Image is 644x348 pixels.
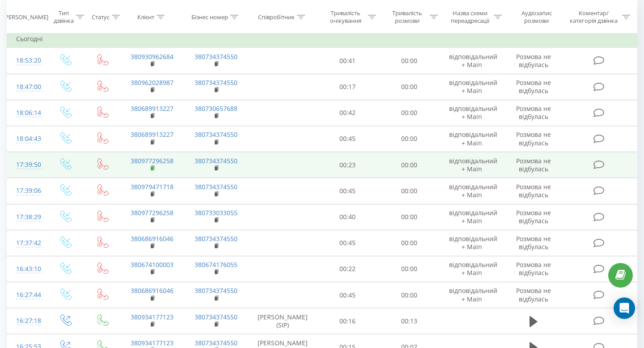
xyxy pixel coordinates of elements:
[386,9,428,25] div: Тривалість розмови
[516,208,551,225] span: Розмова не відбулась
[16,156,38,174] div: 17:39:50
[317,256,379,282] td: 00:22
[516,104,551,121] span: Розмова не відбулась
[378,256,440,282] td: 00:00
[16,52,38,69] div: 18:53:20
[378,48,440,74] td: 00:00
[131,104,174,113] a: 380689913227
[325,9,366,25] div: Тривалість очікування
[16,234,38,252] div: 17:37:42
[16,130,38,148] div: 18:04:43
[195,78,237,87] a: 380734374550
[195,208,237,217] a: 380733033055
[248,308,317,334] td: [PERSON_NAME] (SIP)
[195,260,237,269] a: 380674176055
[378,126,440,152] td: 00:00
[131,52,174,61] a: 380930962684
[16,104,38,122] div: 18:06:14
[317,74,379,100] td: 00:17
[378,282,440,308] td: 00:00
[3,13,48,21] div: [PERSON_NAME]
[317,152,379,178] td: 00:23
[195,104,237,113] a: 380730657688
[16,260,38,278] div: 16:43:10
[516,52,551,69] span: Розмова не відбулась
[440,178,504,204] td: відповідальний + Main
[440,74,504,100] td: відповідальний + Main
[516,260,551,277] span: Розмова не відбулась
[191,13,228,21] div: Бізнес номер
[195,157,237,165] a: 380734374550
[516,130,551,147] span: Розмова не відбулась
[258,13,295,21] div: Співробітник
[440,126,504,152] td: відповідальний + Main
[131,260,174,269] a: 380674100003
[131,78,174,87] a: 380962028987
[516,182,551,199] span: Розмова не відбулась
[317,126,379,152] td: 00:45
[317,308,379,334] td: 00:16
[195,286,237,295] a: 380734374550
[7,30,637,48] td: Сьогодні
[378,230,440,256] td: 00:00
[440,230,504,256] td: відповідальний + Main
[131,234,174,243] a: 380686916046
[317,282,379,308] td: 00:45
[131,182,174,191] a: 380979471718
[317,48,379,74] td: 00:41
[195,313,237,321] a: 380734374550
[516,157,551,173] span: Розмова не відбулась
[440,152,504,178] td: відповідальний + Main
[131,157,174,165] a: 380977296258
[195,182,237,191] a: 380734374550
[195,52,237,61] a: 380734374550
[317,100,379,126] td: 00:42
[378,152,440,178] td: 00:00
[92,13,110,21] div: Статус
[516,78,551,95] span: Розмова не відбулась
[440,282,504,308] td: відповідальний + Main
[131,286,174,295] a: 380686916046
[378,204,440,230] td: 00:00
[195,234,237,243] a: 380734374550
[516,234,551,251] span: Розмова не відбулась
[131,130,174,139] a: 380689913227
[195,339,237,347] a: 380734374550
[195,130,237,139] a: 380734374550
[317,230,379,256] td: 00:45
[131,339,174,347] a: 380934177123
[378,100,440,126] td: 00:00
[568,9,620,25] div: Коментар/категорія дзвінка
[131,313,174,321] a: 380934177123
[378,74,440,100] td: 00:00
[516,286,551,303] span: Розмова не відбулась
[16,78,38,96] div: 18:47:00
[54,9,74,25] div: Тип дзвінка
[448,9,491,25] div: Назва схеми переадресації
[131,208,174,217] a: 380977296258
[440,256,504,282] td: відповідальний + Main
[614,297,635,319] div: Open Intercom Messenger
[16,182,38,199] div: 17:39:06
[378,308,440,334] td: 00:13
[317,204,379,230] td: 00:40
[440,204,504,230] td: відповідальний + Main
[16,312,38,330] div: 16:27:18
[137,13,154,21] div: Клієнт
[440,48,504,74] td: відповідальний + Main
[378,178,440,204] td: 00:00
[440,100,504,126] td: відповідальний + Main
[16,208,38,226] div: 17:38:29
[512,9,561,25] div: Аудіозапис розмови
[16,286,38,304] div: 16:27:44
[317,178,379,204] td: 00:45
